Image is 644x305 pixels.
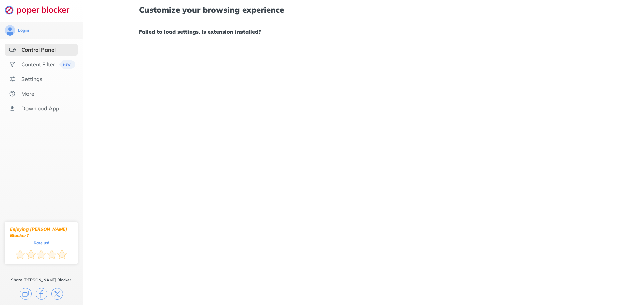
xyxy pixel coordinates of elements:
[10,226,72,239] div: Enjoying [PERSON_NAME] Blocker?
[9,46,16,53] img: features-selected.svg
[5,5,77,15] img: logo-webpage.svg
[9,76,16,82] img: settings.svg
[139,5,588,14] h1: Customize your browsing experience
[18,28,29,33] div: Login
[59,60,75,69] img: menuBanner.svg
[20,288,32,300] img: copy.svg
[9,61,16,68] img: social.svg
[21,105,59,112] div: Download App
[51,288,63,300] img: x.svg
[36,288,47,300] img: facebook.svg
[21,61,55,68] div: Content Filter
[21,46,56,53] div: Control Panel
[11,277,71,283] div: Share [PERSON_NAME] Blocker
[21,76,42,82] div: Settings
[34,241,49,244] div: Rate us!
[139,27,588,36] h1: Failed to load settings. Is extension installed?
[21,90,34,97] div: More
[9,90,16,97] img: about.svg
[9,105,16,112] img: download-app.svg
[5,25,15,36] img: avatar.svg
